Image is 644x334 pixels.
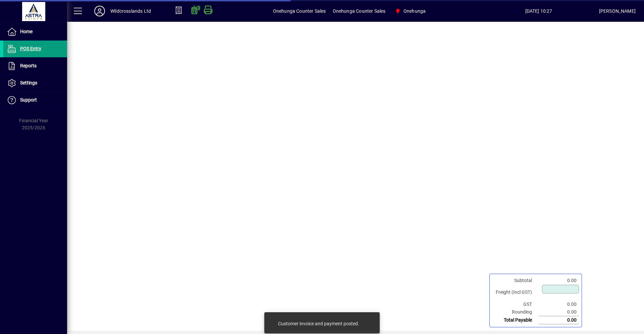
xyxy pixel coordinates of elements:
span: Support [20,97,37,103]
span: POS Entry [20,46,41,51]
td: 0.00 [539,316,579,324]
td: 0.00 [539,300,579,308]
span: Settings [20,80,37,85]
td: Subtotal [492,277,539,284]
td: 0.00 [539,277,579,284]
span: Onehunga Counter Sales [333,6,386,16]
div: Customer invoice and payment posted. [278,320,359,327]
td: GST [492,300,539,308]
span: Onehunga [392,5,428,17]
td: 0.00 [539,308,579,316]
td: Freight (Incl GST) [492,284,539,300]
span: Onehunga [404,6,426,16]
span: Reports [20,63,37,68]
a: Reports [3,58,67,74]
div: [PERSON_NAME] [599,6,636,16]
a: Support [3,92,67,109]
a: Home [3,23,67,40]
span: Onehunga Counter Sales [273,6,326,16]
button: Profile [89,5,110,17]
div: Wildcrosslands Ltd [110,6,151,16]
a: Settings [3,75,67,91]
td: Rounding [492,308,539,316]
td: Total Payable [492,316,539,324]
span: Home [20,29,33,34]
span: [DATE] 10:27 [478,6,599,16]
